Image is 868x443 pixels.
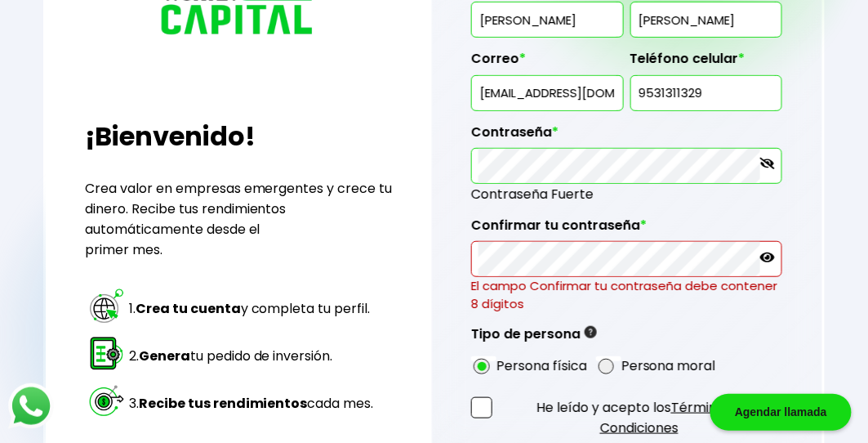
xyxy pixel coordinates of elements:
[139,394,308,413] strong: Recibe tus rendimientos
[128,286,375,332] td: 1. y completa tu perfil.
[496,397,782,438] p: He leído y acepto los
[630,51,783,75] label: Teléfono celular
[8,383,54,429] img: logos_whatsapp-icon.242b2217.svg
[87,334,126,373] img: paso 2
[600,398,742,437] a: Términos y Condiciones
[87,287,126,325] img: paso 1
[471,277,782,313] p: El campo Confirmar tu contraseña debe contener 8 dígitos
[128,333,375,379] td: 2. tu pedido de inversión.
[136,299,241,318] strong: Crea tu cuenta
[585,326,597,338] img: gfR76cHglkPwleuBLjWdxeZVvX9Wp6JBDmjRYY8JYDQn16A2ICN00zLTgIroGa6qie5tIuWH7V3AapTKqzv+oMZsGfMUqL5JM...
[128,381,375,427] td: 3. cada mes.
[85,117,393,156] h2: ¡Bienvenido!
[139,347,190,365] strong: Genera
[471,326,597,351] label: Tipo de persona
[638,76,776,110] input: 10 dígitos
[471,184,782,204] span: Contraseña Fuerte
[471,51,624,75] label: Correo
[471,124,782,149] label: Contraseña
[479,76,617,110] input: inversionista@gmail.com
[496,356,587,376] label: Persona física
[85,178,393,260] p: Crea valor en empresas emergentes y crece tu dinero. Recibe tus rendimientos automáticamente desd...
[621,356,716,376] label: Persona moral
[471,217,782,242] label: Confirmar tu contraseña
[87,382,126,420] img: paso 3
[710,394,852,431] div: Agendar llamada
